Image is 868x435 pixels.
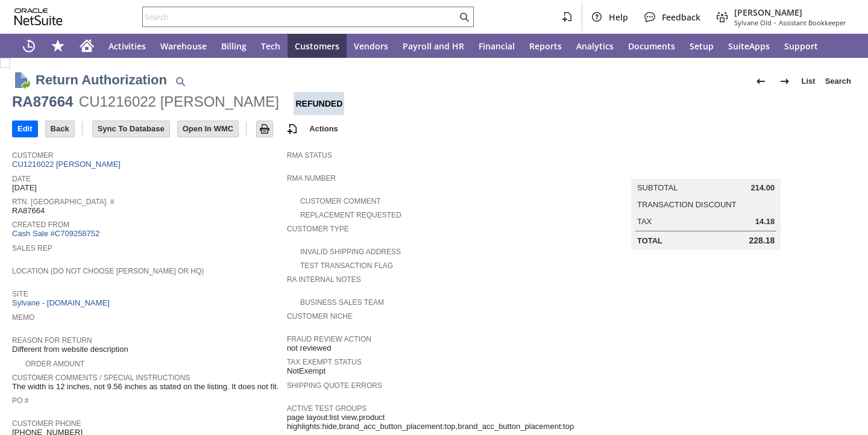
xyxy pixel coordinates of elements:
span: 14.18 [755,217,775,227]
span: Tech [261,40,280,52]
a: Warehouse [153,34,214,58]
span: Payroll and HR [403,40,464,52]
span: - [774,18,776,27]
span: Assistant Bookkeeper [779,18,846,27]
a: Analytics [569,34,621,58]
a: Transaction Discount [637,200,737,209]
div: Refunded [294,92,344,115]
div: CU1216022 [PERSON_NAME] [79,92,279,111]
svg: Home [80,39,94,53]
a: Recent Records [14,34,43,58]
span: page layout:list view,product highlights:hide,brand_acc_button_placement:top,brand_acc_button_pla... [287,413,574,431]
img: Print [257,122,272,136]
a: Shipping Quote Errors [287,381,382,390]
img: Next [778,74,792,89]
a: Customers [288,34,347,58]
a: Cash Sale #C709258752 [12,229,99,238]
h1: Return Authorization [36,70,167,90]
span: Help [609,11,628,23]
a: Customer Comment [300,197,381,205]
a: Financial [471,34,522,58]
a: Invalid Shipping Address [300,248,401,256]
a: Customer Type [287,225,349,233]
a: Documents [621,34,682,58]
a: RMA Number [287,174,336,183]
a: Reports [522,34,569,58]
span: not reviewed [287,343,332,353]
a: PO # [12,396,28,405]
a: CU1216022 [PERSON_NAME] [12,160,124,169]
a: Activities [101,34,153,58]
a: Site [12,290,28,298]
a: Search [820,72,856,91]
a: List [797,72,820,91]
span: Financial [479,40,515,52]
span: Activities [108,40,146,52]
input: Print [257,121,272,137]
a: Tax Exempt Status [287,358,362,366]
a: Memo [12,313,34,322]
a: Subtotal [637,183,678,192]
span: NotExempt [287,366,325,376]
a: SuiteApps [721,34,777,58]
a: Tech [254,34,288,58]
caption: Summary [631,160,781,179]
a: Tax [637,217,652,226]
span: [PERSON_NAME] [734,7,846,18]
span: Setup [690,40,714,52]
span: Feedback [662,11,700,23]
img: Quick Find [173,74,187,89]
a: Customer [12,151,53,160]
span: 228.18 [749,236,775,246]
div: RA87664 [12,92,73,111]
a: Setup [682,34,721,58]
input: Back [46,121,74,137]
a: Customer Phone [12,419,81,428]
a: Active Test Groups [287,404,366,413]
span: Sylvane Old [734,18,772,27]
a: Billing [214,34,254,58]
input: Open In WMC [178,121,239,137]
span: Vendors [354,40,388,52]
span: SuiteApps [728,40,770,52]
span: RA87664 [12,206,45,216]
a: Test Transaction Flag [300,261,393,270]
a: Sales Rep [12,244,52,252]
input: Edit [13,121,37,137]
a: Payroll and HR [395,34,471,58]
a: RMA Status [287,151,332,160]
svg: Shortcuts [51,39,65,53]
img: Previous [753,74,768,89]
input: Sync To Database [93,121,169,137]
a: Fraud Review Action [287,335,371,343]
a: Location (Do Not Choose [PERSON_NAME] or HQ) [12,267,204,275]
a: Customer Niche [287,312,353,321]
a: Created From [12,221,69,229]
a: Vendors [347,34,395,58]
a: Actions [304,124,343,133]
svg: Recent Records [22,39,36,53]
span: Warehouse [160,40,207,52]
a: Support [777,34,825,58]
svg: logo [14,8,63,25]
input: Search [143,10,457,24]
span: Different from website description [12,345,128,354]
span: Support [784,40,818,52]
div: Shortcuts [43,34,72,58]
span: [DATE] [12,183,37,193]
span: Analytics [576,40,614,52]
span: 214.00 [750,183,775,193]
a: Business Sales Team [300,298,384,307]
span: Reports [529,40,562,52]
span: The width is 12 inches, not 9.56 inches as stated on the listing. It does not fit. [12,382,278,392]
span: Documents [628,40,675,52]
span: Customers [295,40,339,52]
a: Home [72,34,101,58]
svg: Search [457,10,471,24]
a: Customer Comments / Special Instructions [12,374,190,382]
a: Rtn. [GEOGRAPHIC_DATA]. # [12,198,114,206]
a: Sylvane - [DOMAIN_NAME] [12,298,113,307]
span: Billing [221,40,247,52]
a: Replacement Requested [300,211,401,219]
a: Reason For Return [12,336,92,345]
